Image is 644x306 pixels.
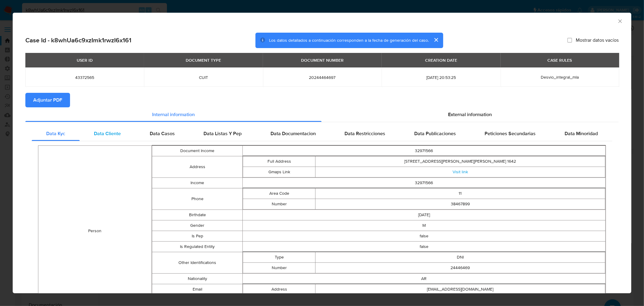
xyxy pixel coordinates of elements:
td: Other Identifications [152,252,243,273]
span: Data Documentacion [271,130,316,137]
td: Phone [152,188,243,210]
td: Full Address [243,156,316,167]
td: Area Code [243,188,316,199]
span: CUIT [151,75,255,80]
td: 11 [316,188,605,199]
td: Is Pep [152,231,243,241]
span: Data Kyc [46,130,65,137]
div: CREATION DATE [421,55,461,65]
span: Data Publicaciones [414,130,456,137]
td: [STREET_ADDRESS][PERSON_NAME][PERSON_NAME] 1642 [316,156,605,167]
td: Nationality [152,273,243,284]
button: Adjuntar PDF [25,93,70,107]
td: Income [152,177,243,188]
span: Desvio_integral_mla [541,74,579,80]
td: Email [152,284,243,295]
span: 20244464697 [270,75,374,80]
td: Type [243,252,316,262]
div: USER ID [73,55,96,65]
td: 24446469 [316,262,605,273]
span: 43372565 [33,75,137,80]
span: External information [448,111,492,118]
td: Document Income [152,145,243,156]
span: Los datos detallados a continuación corresponden a la fecha de generación del caso. [269,37,429,43]
td: Birthdate [152,210,243,220]
a: Visit link [453,169,468,175]
td: Address [152,156,243,177]
td: 32971566 [243,145,606,156]
button: Cerrar ventana [617,18,623,24]
td: [DATE] [243,210,606,220]
td: M [243,220,606,231]
td: Gender [152,220,243,231]
div: Detailed info [25,107,619,122]
td: AR [243,273,606,284]
span: Internal information [152,111,195,118]
button: cerrar [429,33,443,47]
td: Address [243,284,316,295]
div: CASE RULES [544,55,576,65]
div: Detailed internal info [32,126,612,141]
td: 32971566 [243,177,606,188]
td: DNI [316,252,605,262]
h2: Case Id - k8whUa6c9xzImk1rwzI6x161 [25,36,131,44]
td: false [243,231,606,241]
span: Peticiones Secundarias [485,130,536,137]
td: Number [243,262,316,273]
span: Adjuntar PDF [33,93,62,107]
div: DOCUMENT TYPE [182,55,225,65]
td: [EMAIL_ADDRESS][DOMAIN_NAME] [316,284,605,295]
span: [DATE] 20:53:25 [389,75,493,80]
div: DOCUMENT NUMBER [297,55,347,65]
td: Number [243,199,316,209]
span: Mostrar datos vacíos [576,37,619,43]
div: closure-recommendation-modal [13,13,631,293]
span: Data Cliente [94,130,121,137]
span: Data Restricciones [345,130,386,137]
td: false [243,241,606,252]
span: Data Casos [150,130,175,137]
span: Data Minoridad [565,130,598,137]
td: Gmaps Link [243,167,316,177]
input: Mostrar datos vacíos [567,38,572,43]
td: Is Regulated Entity [152,241,243,252]
span: Data Listas Y Pep [203,130,242,137]
td: 38467899 [316,199,605,209]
